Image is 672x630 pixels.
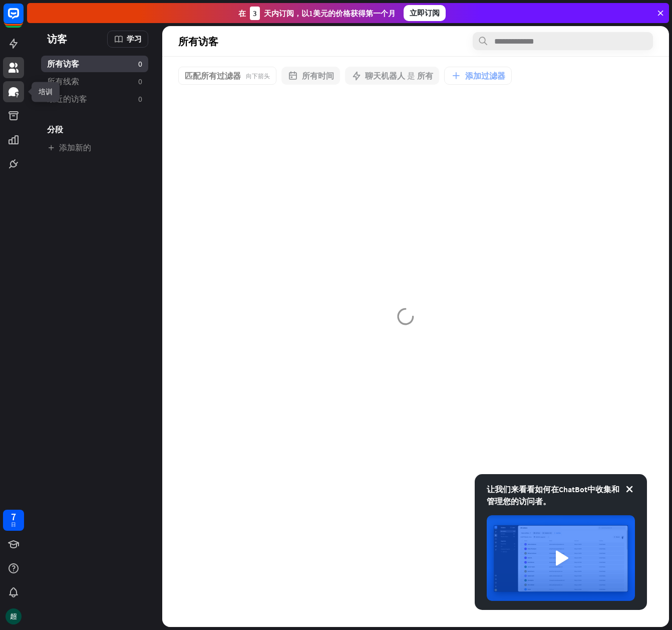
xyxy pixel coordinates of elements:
div: 立即订阅 [404,5,446,21]
button: 打开实时聊天聊天小部件 [8,4,38,34]
div: 日 [11,521,16,528]
span: 最近的访客 [47,94,87,104]
span: 所有访客 [47,59,79,69]
h3: 分段 [41,124,148,134]
a: 所有线索 0 [41,73,148,90]
a: 最近的访客 0 [41,91,148,107]
aside: 0 [138,94,142,104]
a: 7 日 [3,510,24,531]
img: 图像 [487,515,635,601]
span: 学习 [127,34,142,44]
div: 3 [250,7,260,20]
a: 添加新的 [41,139,148,156]
span: 访客 [47,33,67,45]
span: 所有线索 [47,76,79,87]
div: 在 天内 订阅 ，以1美元的价格获得第一个月 [238,7,396,20]
span: 所有访客 [178,36,218,47]
aside: 0 [138,59,142,69]
div: 让我们来看看如何在ChatBot中收集和管理您的访问者。 [487,483,635,507]
div: 7 [11,512,16,521]
aside: 0 [138,76,142,87]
